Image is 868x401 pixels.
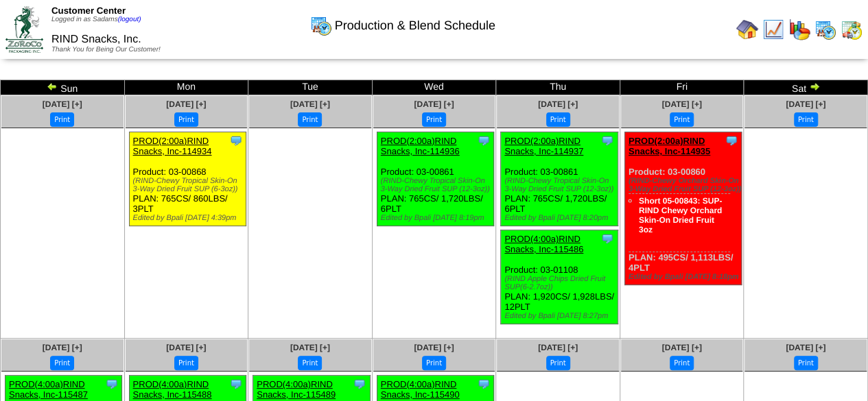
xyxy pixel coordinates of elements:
button: Print [422,356,446,370]
td: Fri [620,80,744,95]
a: PROD(2:00a)RIND Snacks, Inc-114934 [133,136,212,156]
img: Tooltip [105,377,119,391]
img: arrowright.gif [809,81,820,92]
img: Tooltip [600,232,614,245]
img: ZoRoCo_Logo(Green%26Foil)%20jpg.webp [5,6,43,52]
button: Print [546,112,570,127]
span: Thank You for Being Our Customer! [51,46,161,53]
span: RIND Snacks, Inc. [51,34,141,45]
a: PROD(4:00a)RIND Snacks, Inc-115489 [257,379,336,400]
a: [DATE] [+] [662,99,702,109]
button: Print [794,356,818,370]
a: PROD(4:00a)RIND Snacks, Inc-115486 [504,234,583,254]
td: Wed [372,80,496,95]
span: Logged in as Sadams [51,16,141,23]
a: PROD(2:00a)RIND Snacks, Inc-114937 [504,136,583,156]
button: Print [174,356,198,370]
img: Tooltip [600,134,614,147]
button: Print [794,112,818,127]
span: Customer Center [51,5,126,16]
div: (RIND-Chewy Tropical Skin-On 3-Way Dried Fruit SUP (6-3oz)) [133,177,246,193]
a: [DATE] [+] [414,343,454,352]
a: [DATE] [+] [166,99,206,109]
div: Product: 03-00868 PLAN: 765CS / 860LBS / 3PLT [129,132,246,226]
div: Product: 03-00861 PLAN: 765CS / 1,720LBS / 6PLT [501,132,618,226]
img: calendarinout.gif [841,19,863,40]
td: Mon [124,80,248,95]
a: Short 05-00843: SUP-RIND Chewy Orchard Skin-On Dried Fruit 3oz [639,196,722,234]
div: Product: 03-00860 PLAN: 495CS / 1,113LBS / 4PLT [624,132,741,285]
div: Product: 03-01108 PLAN: 1,920CS / 1,928LBS / 12PLT [501,230,618,324]
a: [DATE] [+] [43,99,82,109]
a: [DATE] [+] [414,99,454,109]
button: Print [546,356,570,370]
a: PROD(2:00a)RIND Snacks, Inc-114935 [629,136,710,156]
button: Print [422,112,446,127]
a: PROD(2:00a)RIND Snacks, Inc-114936 [381,136,460,156]
a: [DATE] [+] [662,343,702,352]
div: Edited by Bpali [DATE] 8:20pm [504,214,617,222]
img: Tooltip [229,134,243,147]
img: Tooltip [353,377,366,391]
span: Production & Blend Schedule [335,19,495,33]
img: arrowleft.gif [47,81,58,92]
img: line_graph.gif [762,19,784,40]
td: Tue [248,80,373,95]
button: Print [298,356,322,370]
a: [DATE] [+] [166,343,206,352]
a: PROD(4:00a)RIND Snacks, Inc-115488 [133,379,212,400]
img: home.gif [736,19,758,40]
img: Tooltip [477,134,491,147]
img: Tooltip [477,377,491,391]
a: [DATE] [+] [538,343,578,352]
img: Tooltip [229,377,243,391]
a: [DATE] [+] [538,99,578,109]
div: (RIND-Chewy Tropical Skin-On 3-Way Dried Fruit SUP (12-3oz)) [381,177,493,193]
div: Edited by Bpali [DATE] 8:27pm [504,312,617,320]
td: Sat [744,80,868,95]
div: (RIND-Chewy Orchard Skin-On 3-Way Dried Fruit SUP (12-3oz)) [629,177,741,193]
a: [DATE] [+] [290,99,330,109]
a: (logout) [118,16,141,23]
img: calendarprod.gif [310,14,332,36]
button: Print [50,112,74,127]
div: (RIND-Chewy Tropical Skin-On 3-Way Dried Fruit SUP (12-3oz)) [504,177,617,193]
button: Print [50,356,74,370]
div: Edited by Bpali [DATE] 8:18pm [629,273,741,281]
td: Sun [1,80,125,95]
td: Thu [496,80,620,95]
img: graph.gif [788,19,810,40]
div: Edited by Bpali [DATE] 8:19pm [381,214,493,222]
a: [DATE] [+] [290,343,330,352]
a: [DATE] [+] [43,343,82,352]
button: Print [298,112,322,127]
a: [DATE] [+] [786,99,825,109]
div: (RIND Apple Chips Dried Fruit SUP(6-2.7oz)) [504,275,617,291]
button: Print [174,112,198,127]
button: Print [670,356,694,370]
div: Product: 03-00861 PLAN: 765CS / 1,720LBS / 6PLT [377,132,493,226]
a: PROD(4:00a)RIND Snacks, Inc-115490 [381,379,460,400]
a: PROD(4:00a)RIND Snacks, Inc-115487 [9,379,88,400]
img: calendarprod.gif [814,19,836,40]
button: Print [670,112,694,127]
div: Edited by Bpali [DATE] 4:39pm [133,214,246,222]
img: Tooltip [725,134,738,147]
a: [DATE] [+] [786,343,825,352]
